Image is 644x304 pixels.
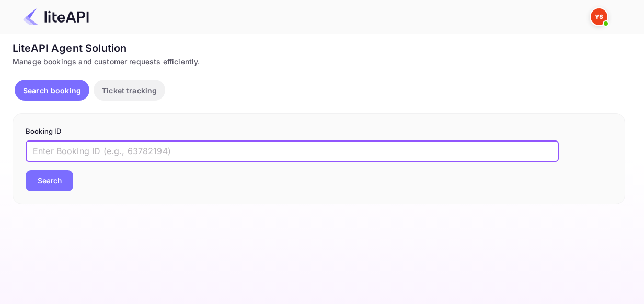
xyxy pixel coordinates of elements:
[591,8,607,25] img: Yandex Support
[26,170,73,191] button: Search
[13,56,625,67] div: Manage bookings and customer requests efficiently.
[23,85,81,96] p: Search booking
[13,40,625,56] div: LiteAPI Agent Solution
[23,8,89,25] img: LiteAPI Logo
[26,126,612,137] p: Booking ID
[26,141,559,162] input: Enter Booking ID (e.g., 63782194)
[102,85,157,96] p: Ticket tracking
